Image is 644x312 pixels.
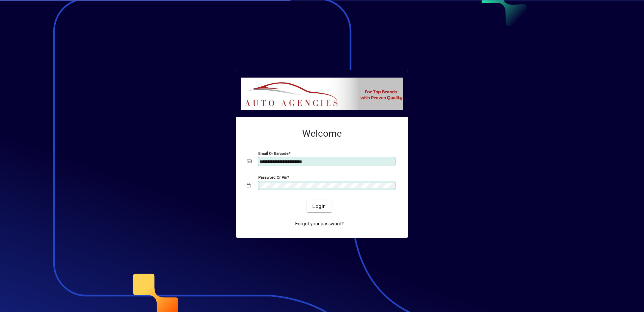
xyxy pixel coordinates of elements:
[258,175,287,180] mat-label: Password or Pin
[258,151,288,156] mat-label: Email or Barcode
[312,203,326,210] span: Login
[247,128,397,139] h2: Welcome
[292,218,346,230] a: Forgot your password?
[295,220,344,227] span: Forgot your password?
[307,200,331,212] button: Login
